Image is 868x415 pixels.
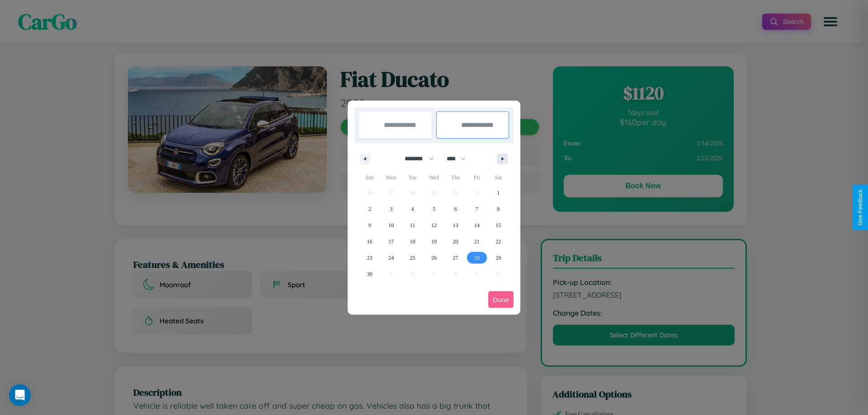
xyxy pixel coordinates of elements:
span: 5 [433,201,435,217]
button: 13 [445,217,466,233]
button: 25 [402,250,423,266]
span: Mon [380,170,401,185]
span: 28 [474,250,480,266]
button: Done [488,291,514,308]
button: 22 [488,233,509,250]
button: 26 [423,250,444,266]
button: 18 [402,233,423,250]
button: 16 [359,233,380,250]
span: Thu [445,170,466,185]
span: 27 [453,250,458,266]
span: 21 [474,233,480,250]
span: 25 [410,250,415,266]
button: 4 [402,201,423,217]
span: 11 [410,217,415,233]
button: 21 [466,233,487,250]
span: Sat [488,170,509,185]
span: 14 [474,217,480,233]
button: 15 [488,217,509,233]
span: 2 [368,201,371,217]
button: 24 [380,250,401,266]
span: 16 [367,233,373,250]
span: 12 [431,217,437,233]
span: 18 [410,233,415,250]
span: Wed [423,170,444,185]
button: 9 [359,217,380,233]
span: 22 [495,233,501,250]
div: Give Feedback [857,189,863,226]
span: 7 [476,201,478,217]
span: 10 [388,217,394,233]
button: 27 [445,250,466,266]
button: 11 [402,217,423,233]
span: 30 [367,266,373,282]
button: 8 [488,201,509,217]
span: 13 [453,217,458,233]
span: 29 [495,250,501,266]
button: 7 [466,201,487,217]
span: 9 [368,217,371,233]
div: Open Intercom Messenger [9,384,31,406]
span: 15 [495,217,501,233]
span: 6 [454,201,457,217]
span: Sun [359,170,380,185]
span: 1 [497,185,500,201]
span: 17 [388,233,394,250]
button: 3 [380,201,401,217]
button: 23 [359,250,380,266]
span: 3 [390,201,392,217]
button: 10 [380,217,401,233]
button: 6 [445,201,466,217]
button: 2 [359,201,380,217]
button: 20 [445,233,466,250]
span: 26 [431,250,437,266]
button: 5 [423,201,444,217]
span: 8 [497,201,500,217]
button: 12 [423,217,444,233]
span: 23 [367,250,373,266]
span: 4 [411,201,414,217]
span: Fri [466,170,487,185]
button: 30 [359,266,380,282]
button: 17 [380,233,401,250]
button: 29 [488,250,509,266]
span: 19 [431,233,437,250]
button: 19 [423,233,444,250]
button: 14 [466,217,487,233]
span: 24 [388,250,394,266]
button: 28 [466,250,487,266]
span: Tue [402,170,423,185]
span: 20 [453,233,458,250]
button: 1 [488,185,509,201]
